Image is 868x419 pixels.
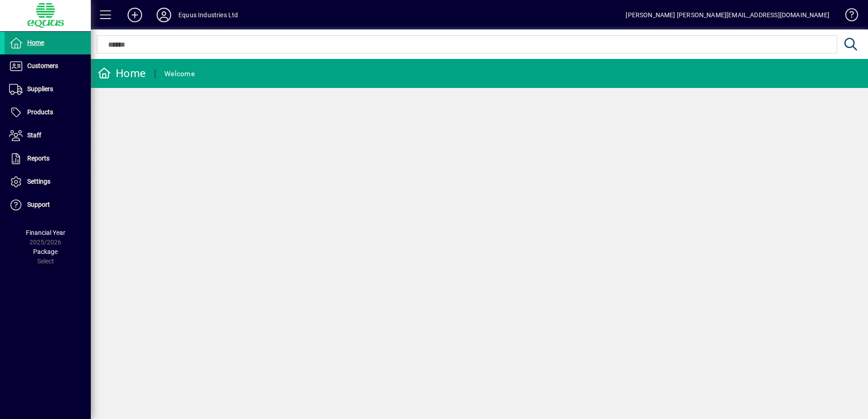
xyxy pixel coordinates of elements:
span: Customers [27,62,58,69]
a: Products [5,101,91,124]
span: Financial Year [26,229,65,236]
button: Profile [149,7,178,23]
span: Staff [27,132,41,139]
span: Home [27,39,44,46]
div: Equus Industries Ltd [178,8,238,22]
span: Package [33,248,58,255]
button: Add [120,7,149,23]
a: Staff [5,124,91,147]
div: [PERSON_NAME] [PERSON_NAME][EMAIL_ADDRESS][DOMAIN_NAME] [626,8,829,22]
a: Knowledge Base [838,2,857,31]
a: Support [5,194,91,216]
span: Suppliers [27,85,53,93]
a: Suppliers [5,78,91,101]
a: Settings [5,171,91,193]
span: Support [27,201,50,208]
span: Products [27,108,53,116]
span: Reports [27,155,49,162]
a: Reports [5,147,91,170]
span: Settings [27,178,50,185]
div: Welcome [164,67,195,81]
a: Customers [5,55,91,78]
div: Home [98,66,146,81]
